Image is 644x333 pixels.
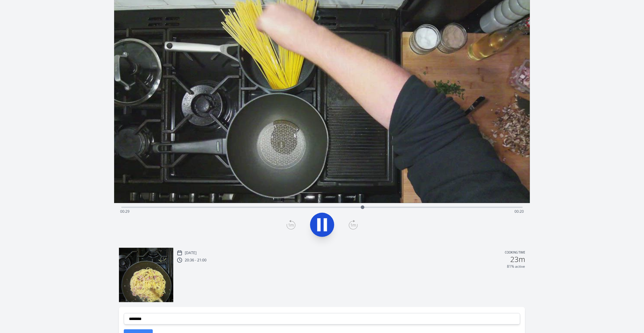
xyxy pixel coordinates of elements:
span: 00:29 [120,209,130,214]
h2: 23m [510,256,525,263]
p: 20:36 - 21:00 [185,258,207,263]
p: [DATE] [185,251,197,255]
img: 250910193744_thumb.jpeg [119,248,173,302]
p: Cooking time [505,250,525,256]
p: 81% active [507,264,525,269]
span: 00:20 [514,209,524,214]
